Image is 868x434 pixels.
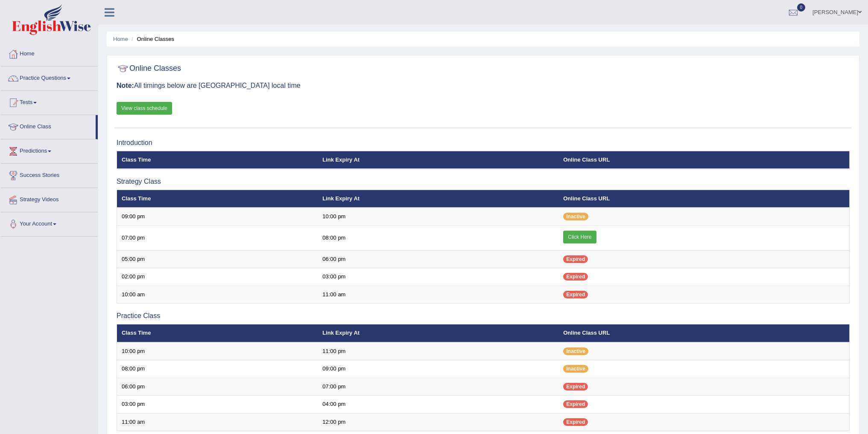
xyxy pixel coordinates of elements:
td: 04:00 pm [318,396,558,414]
h3: Practice Class [117,312,850,320]
li: Online Classes [129,35,174,43]
td: 06:00 pm [117,378,318,396]
span: Expired [563,418,588,426]
td: 11:00 am [318,286,558,304]
td: 07:00 pm [117,226,318,250]
td: 03:00 pm [318,268,558,286]
td: 05:00 pm [117,250,318,268]
b: Note: [117,82,134,89]
a: Home [113,36,128,42]
span: Inactive [563,347,588,355]
td: 08:00 pm [318,226,558,250]
a: Strategy Videos [0,188,98,209]
td: 12:00 pm [318,413,558,431]
a: Tests [0,91,98,112]
span: Inactive [563,365,588,373]
th: Class Time [117,151,318,169]
span: 0 [797,3,806,12]
th: Online Class URL [558,190,849,208]
td: 10:00 pm [318,208,558,226]
td: 08:00 pm [117,360,318,378]
h3: Strategy Class [117,178,850,185]
h2: Online Classes [117,62,181,75]
th: Online Class URL [558,151,849,169]
td: 09:00 pm [318,360,558,378]
td: 03:00 pm [117,396,318,414]
h3: Introduction [117,139,850,147]
th: Link Expiry At [318,151,558,169]
span: Expired [563,291,588,298]
a: Success Stories [0,164,98,185]
span: Expired [563,273,588,281]
th: Class Time [117,324,318,342]
th: Class Time [117,190,318,208]
span: Inactive [563,213,588,220]
th: Link Expiry At [318,190,558,208]
th: Online Class URL [558,324,849,342]
td: 10:00 am [117,286,318,304]
td: 11:00 pm [318,342,558,360]
td: 07:00 pm [318,378,558,396]
a: Predictions [0,139,98,161]
span: Expired [563,255,588,263]
td: 06:00 pm [318,250,558,268]
a: Click Here [563,231,596,243]
td: 02:00 pm [117,268,318,286]
a: Home [0,42,98,64]
span: Expired [563,383,588,391]
h3: All timings below are [GEOGRAPHIC_DATA] local time [117,82,850,90]
td: 10:00 pm [117,342,318,360]
a: Practice Questions [0,67,98,88]
a: Online Class [0,115,96,136]
td: 11:00 am [117,413,318,431]
a: View class schedule [117,102,172,115]
td: 09:00 pm [117,208,318,226]
a: Your Account [0,212,98,234]
span: Expired [563,400,588,408]
th: Link Expiry At [318,324,558,342]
